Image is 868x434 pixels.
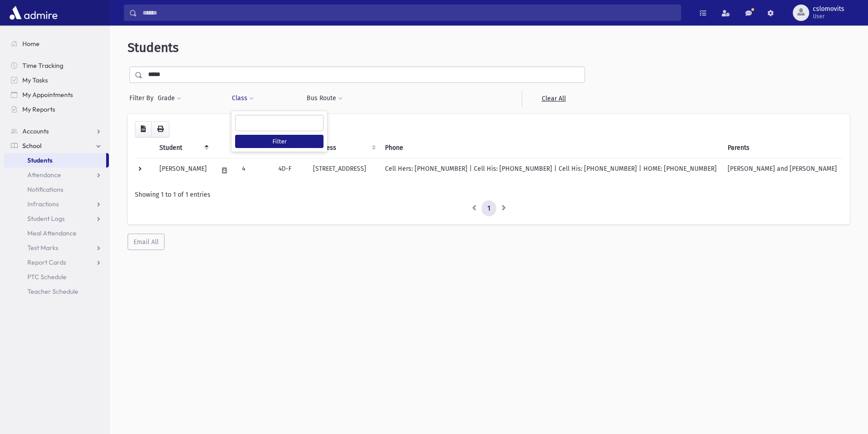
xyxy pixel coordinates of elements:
button: Bus Route [306,90,343,107]
td: 4D-F [273,158,308,183]
button: Print [151,121,169,138]
a: Students [4,153,106,168]
a: Accounts [4,124,109,138]
a: Home [4,36,109,51]
td: [STREET_ADDRESS] [308,158,380,183]
span: User [813,13,844,20]
span: Meal Attendance [27,229,77,237]
a: My Tasks [4,73,109,87]
a: Time Tracking [4,58,109,73]
button: Class [231,90,254,107]
th: Parents [722,138,842,158]
th: Address: activate to sort column ascending [308,138,380,158]
a: Student Logs [4,211,109,226]
th: Student: activate to sort column descending [154,138,212,158]
span: My Appointments [22,91,73,99]
span: Notifications [27,185,63,194]
button: Grade [157,90,182,107]
button: Email All [128,234,164,250]
th: Phone [380,138,722,158]
a: PTC Schedule [4,270,109,284]
input: Search [137,5,681,21]
span: My Reports [22,105,55,113]
td: Cell Hers: [PHONE_NUMBER] | Cell His: [PHONE_NUMBER] | Cell His: [PHONE_NUMBER] | HOME: [PHONE_NU... [380,158,722,183]
a: Attendance [4,168,109,182]
td: 4 [236,158,273,183]
span: Student Logs [27,214,65,223]
a: 1 [482,200,496,217]
span: Time Tracking [22,61,63,70]
a: Clear All [522,90,585,107]
a: My Reports [4,102,109,117]
td: [PERSON_NAME] [154,158,212,183]
button: Filter [235,135,324,148]
a: Infractions [4,197,109,211]
span: Home [22,40,40,48]
a: Teacher Schedule [4,284,109,299]
a: My Appointments [4,87,109,102]
img: AdmirePro [7,4,60,22]
span: My Tasks [22,76,48,84]
div: Showing 1 to 1 of 1 entries [135,190,842,199]
span: Attendance [27,171,61,179]
span: Students [128,40,179,55]
a: Notifications [4,182,109,197]
a: School [4,138,109,153]
span: School [22,142,41,150]
span: cslomovits [813,5,844,13]
span: Test Marks [27,244,58,252]
span: PTC Schedule [27,273,67,281]
a: Report Cards [4,255,109,270]
a: Test Marks [4,240,109,255]
span: Infractions [27,200,59,208]
td: [PERSON_NAME] and [PERSON_NAME] [722,158,842,183]
span: Teacher Schedule [27,287,78,296]
span: Filter By [129,93,157,103]
span: Students [27,156,52,164]
button: CSV [135,121,152,138]
span: Accounts [22,127,49,135]
span: Report Cards [27,258,66,266]
a: Meal Attendance [4,226,109,240]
